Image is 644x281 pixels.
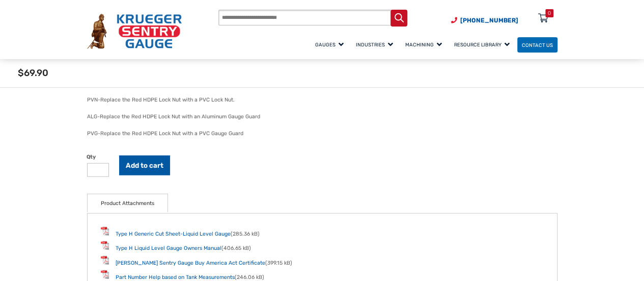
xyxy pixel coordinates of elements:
span: $69.90 [18,67,48,79]
a: Phone Number (920) 434-8860 [451,16,518,25]
div: Replace the Red HDPE Lock Nut with an Aluminum Gauge Guard [100,113,260,120]
li: (246.06 kB) [101,270,544,281]
span: Contact Us [522,42,553,47]
a: Machining [401,36,450,54]
a: Gauges [311,36,351,54]
li: (399.15 kB) [101,256,544,267]
a: Contact Us [517,37,557,53]
span: Gauges [315,42,344,47]
span: PVG- [87,130,100,137]
div: Replace the Red HDPE Lock Nut with a PVC Gauge Guard [100,130,243,137]
span: [PHONE_NUMBER] [460,17,518,24]
a: [PERSON_NAME] Sentry Gauge Buy America Act Certificate [116,260,265,266]
span: ALG- [87,113,100,120]
a: Industries [351,36,401,54]
a: Type H Liquid Level Gauge Owners Manual [116,245,221,251]
a: Part Number Help based on Tank Measurements [116,274,235,280]
span: Industries [356,42,393,47]
li: (285.36 kB) [101,227,544,238]
li: (406.65 kB) [101,241,544,252]
img: Krueger Sentry Gauge [87,14,182,49]
span: Machining [405,42,442,47]
button: Add to cart [119,156,170,175]
a: Type H Generic Cut Sheet-Liquid Level Gauge [116,231,231,237]
span: Resource Library [454,42,510,47]
a: Resource Library [450,36,517,54]
span: PVN- [87,96,100,103]
a: Product Attachments [101,194,154,213]
input: Product quantity [87,163,109,177]
div: Replace the Red HDPE Lock Nut with a PVC Lock Nut. [100,96,235,103]
div: 0 [548,9,551,17]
